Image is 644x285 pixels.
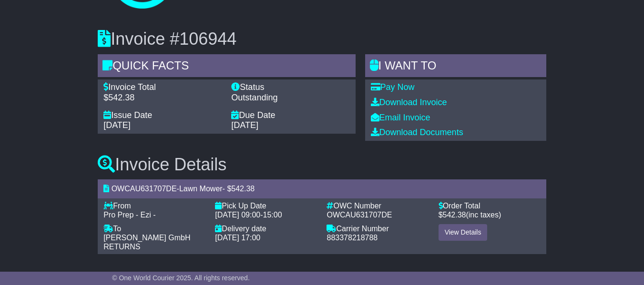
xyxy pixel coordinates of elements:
[371,82,415,92] a: Pay Now
[231,110,349,121] div: Due Date
[103,93,222,103] div: $542.38
[327,201,429,210] div: OWC Number
[371,98,447,107] a: Download Invoice
[215,234,260,242] span: [DATE] 17:00
[327,224,429,233] div: Carrier Number
[103,201,205,210] div: From
[98,29,546,49] h3: Invoice #106944
[231,82,349,93] div: Status
[327,211,392,219] span: OWCAU631707DE
[263,211,282,219] span: 15:00
[439,201,541,210] div: Order Total
[98,155,546,174] h3: Invoice Details
[103,211,155,219] span: Pro Prep - Ezi -
[365,54,546,80] div: I WANT to
[179,185,223,193] span: Lawn Mower
[215,201,317,210] div: Pick Up Date
[215,210,317,219] div: -
[443,211,466,219] span: 542.38
[231,185,255,193] span: 542.38
[371,128,463,137] a: Download Documents
[98,179,546,198] div: - - $
[215,211,260,219] span: [DATE] 09:00
[112,185,177,193] span: OWCAU631707DE
[231,93,349,103] div: Outstanding
[103,224,205,233] div: To
[103,110,222,121] div: Issue Date
[231,120,349,131] div: [DATE]
[103,234,190,251] span: [PERSON_NAME] GmbH RETURNS
[112,274,250,282] span: © One World Courier 2025. All rights reserved.
[103,120,222,131] div: [DATE]
[439,224,488,241] a: View Details
[103,82,222,93] div: Invoice Total
[215,224,317,233] div: Delivery date
[439,210,541,219] div: $ (inc taxes)
[327,234,378,242] span: 883378218788
[98,54,355,80] div: Quick Facts
[371,113,430,122] a: Email Invoice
